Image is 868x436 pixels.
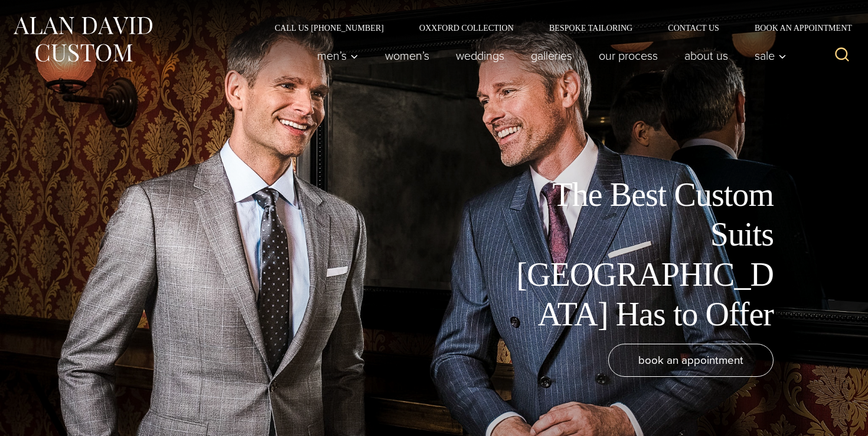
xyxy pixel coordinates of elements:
[586,44,671,67] a: Our Process
[402,24,531,32] a: Oxxford Collection
[12,13,154,66] img: Alan David Custom
[638,351,743,369] span: book an appointment
[608,344,774,377] a: book an appointment
[531,24,650,32] a: Bespoke Tailoring
[443,44,518,67] a: weddings
[257,24,856,32] nav: Secondary Navigation
[508,175,774,334] h1: The Best Custom Suits [GEOGRAPHIC_DATA] Has to Offer
[755,50,787,62] span: Sale
[671,44,742,67] a: About Us
[317,50,358,62] span: Men’s
[828,41,856,70] button: View Search Form
[304,44,793,67] nav: Primary Navigation
[257,24,402,32] a: Call Us [PHONE_NUMBER]
[650,24,737,32] a: Contact Us
[737,24,856,32] a: Book an Appointment
[372,44,443,67] a: Women’s
[518,44,586,67] a: Galleries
